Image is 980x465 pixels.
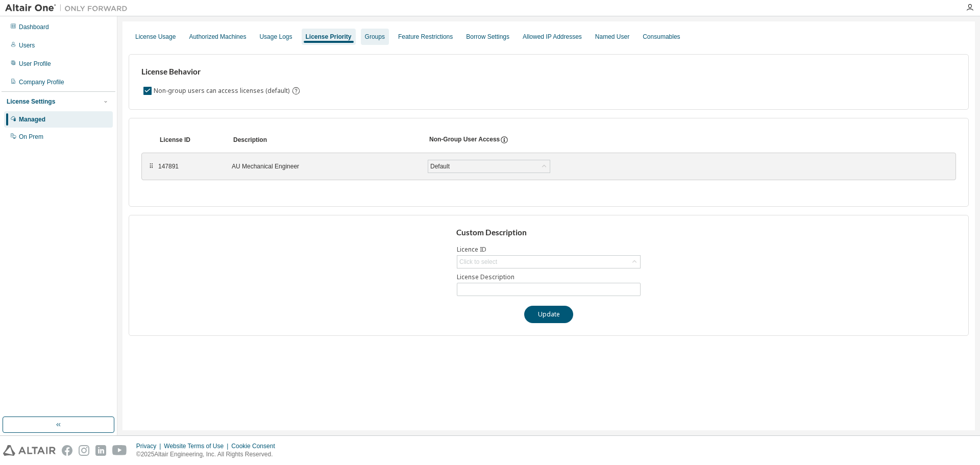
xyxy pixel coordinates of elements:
div: Consumables [643,33,680,41]
img: instagram.svg [79,445,89,456]
div: Click to select [457,256,640,268]
div: License Usage [135,33,176,41]
label: Non-group users can access licenses (default) [154,85,291,97]
img: facebook.svg [62,445,72,456]
label: Licence ID [457,246,641,254]
div: Cookie Consent [231,442,281,450]
button: Update [524,306,573,323]
div: AU Mechanical Engineer [232,162,415,170]
div: License Settings [7,97,55,106]
div: Non-Group User Access [429,135,500,144]
img: Altair One [5,3,133,13]
div: Privacy [136,442,164,450]
div: Groups [365,33,385,41]
div: Dashboard [19,23,49,31]
h3: Custom Description [456,228,642,238]
div: Default [429,161,451,172]
svg: By default any user not assigned to any group can access any license. Turn this setting off to di... [291,86,301,95]
div: Borrow Settings [466,33,509,41]
img: altair_logo.svg [3,445,56,456]
div: Click to select [459,258,497,266]
div: Managed [19,115,45,124]
div: Authorized Machines [189,33,246,41]
div: Website Terms of Use [164,442,231,450]
h3: License Behavior [141,67,299,77]
div: License Priority [306,33,352,41]
div: User Profile [19,60,51,68]
img: youtube.svg [112,445,127,456]
div: Feature Restrictions [398,33,453,41]
div: 147891 [158,162,219,170]
div: Usage Logs [259,33,292,41]
div: License ID [160,136,221,144]
img: linkedin.svg [95,445,106,456]
p: © 2025 Altair Engineering, Inc. All Rights Reserved. [136,450,281,459]
div: Description [233,136,417,144]
div: Users [19,41,35,50]
div: Named User [595,33,629,41]
div: Default [428,160,550,173]
label: License Description [457,273,641,281]
div: On Prem [19,133,43,141]
div: ⠿ [148,162,154,170]
div: Allowed IP Addresses [523,33,582,41]
div: Company Profile [19,78,64,86]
